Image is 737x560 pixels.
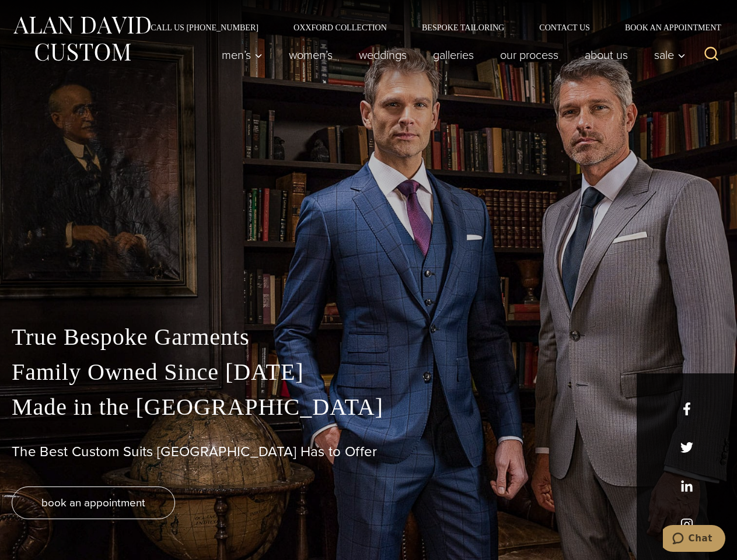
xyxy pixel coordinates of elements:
nav: Secondary Navigation [133,23,725,32]
a: book an appointment [12,487,175,519]
a: Galleries [420,43,487,66]
a: Women’s [276,43,346,66]
a: Book an Appointment [607,23,725,32]
nav: Primary Navigation [209,43,692,66]
a: weddings [346,43,420,66]
a: Oxxford Collection [276,23,404,32]
img: Alan David Custom [12,13,152,65]
button: Sale sub menu toggle [641,43,692,66]
a: About Us [572,43,641,66]
a: Our Process [487,43,572,66]
iframe: Opens a widget where you can chat to one of our agents [663,525,725,554]
a: Call Us [PHONE_NUMBER] [133,23,276,32]
button: View Search Form [697,41,725,69]
a: Bespoke Tailoring [404,23,522,32]
p: True Bespoke Garments Family Owned Since [DATE] Made in the [GEOGRAPHIC_DATA] [12,320,725,425]
a: Contact Us [522,23,607,32]
span: book an appointment [41,494,145,511]
button: Men’s sub menu toggle [209,43,276,66]
h1: The Best Custom Suits [GEOGRAPHIC_DATA] Has to Offer [12,443,725,460]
